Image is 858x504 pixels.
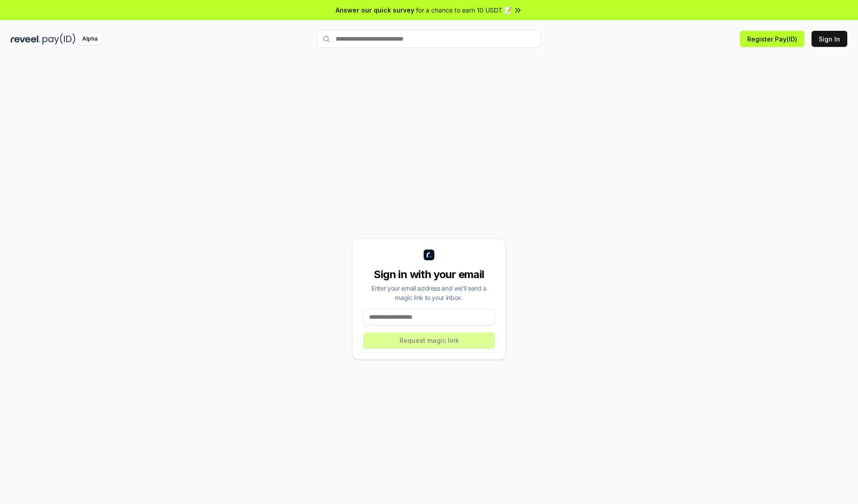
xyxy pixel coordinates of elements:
button: Sign In [812,31,847,47]
div: Sign in with your email [363,267,495,282]
img: reveel_dark [11,33,41,45]
div: Alpha [77,33,102,45]
button: Register Pay(ID) [740,31,804,47]
div: Enter your email address and we’ll send a magic link to your inbox. [363,283,495,302]
img: pay_id [42,33,76,45]
span: Answer our quick survey [336,5,414,15]
span: for a chance to earn 10 USDT 📝 [416,5,512,15]
img: logo_small [424,250,434,260]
